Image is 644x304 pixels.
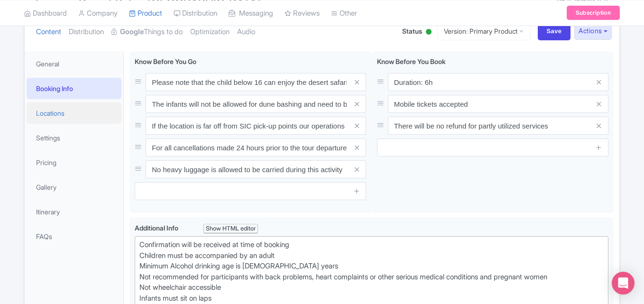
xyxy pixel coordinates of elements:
a: Pricing [27,152,121,173]
a: Locations [27,102,121,124]
a: Distribution [69,17,104,47]
div: Open Intercom Messenger [612,272,635,295]
a: Settings [27,127,121,148]
a: General [27,53,121,74]
a: Content [36,17,61,47]
a: Booking Info [27,78,121,99]
div: Show HTML editor [203,224,258,234]
a: Subscription [567,6,620,20]
a: Itinerary [27,201,121,222]
a: FAQs [27,226,121,247]
strong: Google [120,27,144,37]
input: Save [538,22,571,40]
a: Audio [237,17,255,47]
a: Optimization [190,17,230,47]
span: Additional Info [135,224,178,232]
a: Gallery [27,176,121,198]
span: Status [402,26,422,36]
a: GoogleThings to do [111,17,183,47]
button: Actions [574,22,612,40]
a: Version: Primary Product [437,22,530,40]
span: Know Before You Book [377,57,446,65]
div: Active [424,25,433,40]
span: Know Before You Go [135,57,196,65]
